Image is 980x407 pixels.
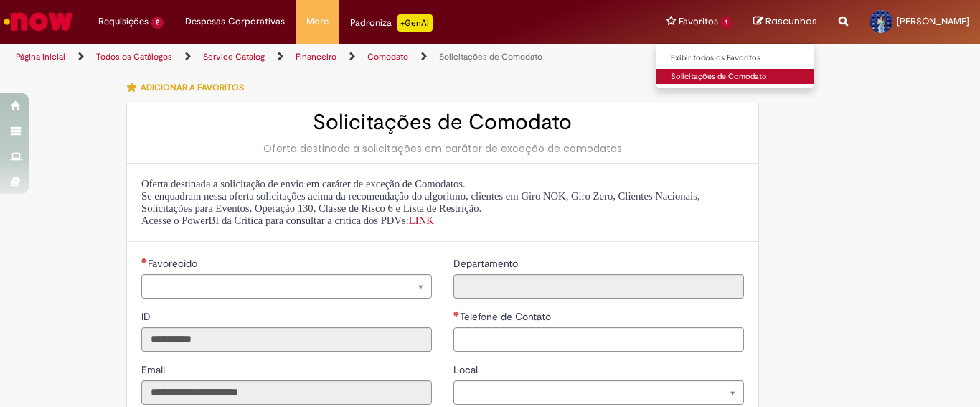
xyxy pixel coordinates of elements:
[141,82,244,93] span: Adicionar a Favoritos
[141,274,432,299] a: Limpar campo Favorecido
[141,258,148,263] span: Necessários
[141,327,432,352] input: ID
[439,51,542,62] a: Solicitações de Comodato
[453,311,460,317] span: Necessários
[453,363,481,376] span: Local
[306,14,329,29] span: More
[656,50,814,66] a: Exibir todos os Favoritos
[141,111,744,134] h2: Solicitações de Comodato
[350,14,433,32] div: Padroniza
[141,141,744,156] div: Oferta destinada a solicitações em caráter de exceção de comodatos
[765,14,817,28] span: Rascunhos
[656,43,814,88] ul: Favoritos
[460,310,554,323] span: Telefone de Contato
[96,51,172,62] a: Todos os Catálogos
[141,310,154,323] span: Somente leitura - ID
[151,17,164,29] span: 2
[185,14,285,29] span: Despesas Corporativas
[367,51,408,62] a: Comodato
[397,14,433,32] p: +GenAi
[753,15,817,29] a: Rascunhos
[897,15,969,27] span: [PERSON_NAME]
[148,257,200,270] span: Necessários - Favorecido
[141,363,168,376] span: Somente leitura - Email
[409,215,434,226] a: LINK
[679,14,718,29] span: Favoritos
[453,274,744,299] input: Departamento
[1,7,75,36] img: ServiceNow
[126,72,252,103] button: Adicionar a Favoritos
[453,256,521,271] label: Somente leitura - Departamento
[16,51,65,62] a: Página inicial
[656,69,814,85] a: Solicitações de Comodato
[141,309,154,324] label: Somente leitura - ID
[453,327,744,352] input: Telefone de Contato
[141,380,432,405] input: Email
[141,362,168,377] label: Somente leitura - Email
[296,51,336,62] a: Financeiro
[721,17,732,29] span: 1
[453,257,521,270] span: Somente leitura - Departamento
[98,14,149,29] span: Requisições
[453,380,744,405] a: Limpar campo Local
[11,44,643,70] ul: Trilhas de página
[141,178,700,226] span: Oferta destinada a solicitação de envio em caráter de exceção de Comodatos. Se enquadram nessa of...
[203,51,265,62] a: Service Catalog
